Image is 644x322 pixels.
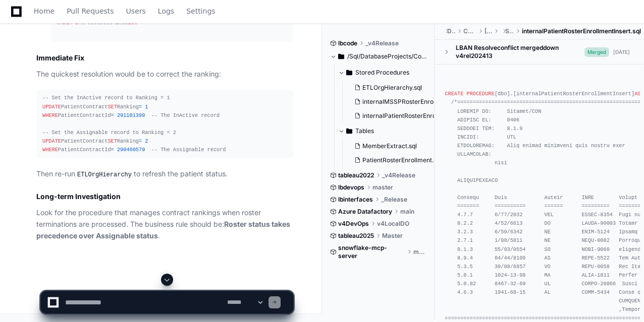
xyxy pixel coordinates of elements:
span: internalPatientRosterEnrollmentInsert.sql [362,112,479,120]
span: v4LocalDO [377,220,409,228]
span: /Sql/DatabaseProjects/CombinedDatabaseNew/[PERSON_NAME]/dbo [347,52,427,60]
span: -- Set the InActive record to Ranking = 1 [42,95,170,101]
button: /Sql/DatabaseProjects/CombinedDatabaseNew/[PERSON_NAME]/dbo [330,48,427,65]
span: PatientRosterEnrollment.sql [362,156,442,164]
span: master [372,183,393,191]
span: internalPatientRosterEnrollmentInsert.sql [522,27,641,35]
button: MemberExtract.sql [350,139,437,153]
svg: Directory [338,50,344,62]
span: Settings [186,8,215,14]
button: internalMSSPRosterEnrollment.sql [350,95,437,109]
h2: Immediate Fix [36,53,293,63]
p: The quickest resolution would be to correct the ranking: [36,69,293,80]
span: SET [108,138,117,144]
span: main [413,248,427,256]
h2: Long-term Investigation [36,191,293,202]
span: snowflake-mcp-server [338,244,405,260]
span: 1 [145,104,148,110]
span: = [139,104,142,110]
div: PatientContract Ranking PatientContractId PatientContract Ranking PatientContractId [42,94,287,154]
span: = [111,147,114,153]
span: ORDER [57,20,72,26]
span: -- The InActive record [151,112,220,118]
span: AS [634,91,640,97]
div: LBAN Resolveconflict mergeddown v4rel202413 [456,44,584,60]
span: Stored Procedures [505,27,514,35]
span: CombinedDatabaseNew [463,27,476,35]
span: BY [75,20,81,26]
span: CREATE [445,91,463,97]
span: Pull Requests [67,8,114,14]
span: internalMSSPRosterEnrollment.sql [362,98,461,106]
span: DatabaseProjects [447,27,455,35]
button: Stored Procedures [338,65,435,81]
button: internalPatientRosterEnrollmentInsert.sql [350,109,437,123]
span: v4DevOps [338,220,369,228]
span: UPDATE [42,138,61,144]
span: -- The Assignable record [151,147,226,153]
span: 290460579 [117,147,145,153]
span: WHERE [42,112,58,118]
svg: Directory [346,125,352,137]
div: [DATE] [613,48,630,55]
span: SET [108,104,117,110]
span: = [111,112,114,118]
p: Then re-run to refresh the patient status. [36,168,293,180]
span: Master [382,232,403,240]
span: Merged [584,47,609,56]
svg: Directory [346,67,352,79]
span: Stored Procedures [355,69,409,77]
span: 2 [145,138,148,144]
code: ETLOrgHierarchy [75,170,134,179]
span: UPDATE [42,104,61,110]
span: DESC [125,20,138,26]
span: MemberExtract.sql [362,142,417,150]
span: [PERSON_NAME] [485,27,492,35]
button: PatientRosterEnrollment.sql [350,153,437,167]
span: tableau2022 [338,171,374,179]
span: lbinterfaces [338,196,373,204]
span: 291101399 [117,112,145,118]
span: _v4Release [365,39,399,47]
span: -- Set the Assignable record to Ranking = 2 [42,130,176,136]
span: ETLOrgHierarchy.sql [362,84,422,92]
span: Logs [158,8,174,14]
span: _Release [381,196,407,204]
span: WHERE [42,147,58,153]
span: lbdevops [338,183,364,191]
span: Tables [355,127,374,135]
span: Azure Datafactory [338,208,392,216]
button: Tables [338,123,435,139]
p: Look for the procedure that manages contract rankings when roster terminations are processed. The... [36,207,293,241]
span: = [139,138,142,144]
button: ETLOrgHierarchy.sql [350,81,437,95]
span: Users [126,8,146,14]
span: PROCEDURE [466,91,494,97]
span: main [400,208,414,216]
span: tableau2025 [338,232,374,240]
strong: Roster status takes precedence over Assignable status [36,220,290,240]
span: Home [34,8,55,14]
span: _v4Release [382,171,415,179]
span: lbcode [338,39,357,47]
